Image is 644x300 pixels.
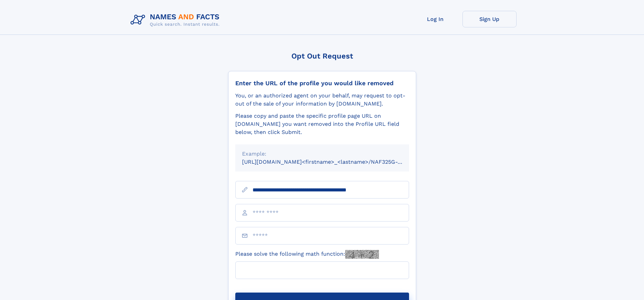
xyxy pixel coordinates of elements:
div: You, or an authorized agent on your behalf, may request to opt-out of the sale of your informatio... [235,92,409,108]
a: Log In [408,11,462,27]
div: Example: [242,150,402,158]
div: Please copy and paste the specific profile page URL on [DOMAIN_NAME] you want removed into the Pr... [235,112,409,136]
label: Please solve the following math function: [235,250,379,259]
div: Opt Out Request [228,52,416,60]
small: [URL][DOMAIN_NAME]<firstname>_<lastname>/NAF325G-xxxxxxxx [242,159,422,165]
a: Sign Up [462,11,517,27]
div: Enter the URL of the profile you would like removed [235,79,409,87]
img: Logo Names and Facts [128,11,225,29]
